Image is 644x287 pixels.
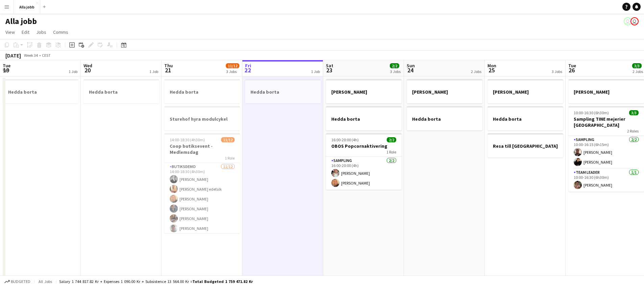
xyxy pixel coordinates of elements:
[226,63,239,68] span: 11/12
[633,69,643,74] div: 2 Jobs
[225,156,235,161] span: 1 Role
[486,66,496,74] span: 25
[221,137,235,142] span: 11/12
[629,110,639,115] span: 3/3
[5,52,21,59] div: [DATE]
[50,28,71,37] a: Comms
[624,17,632,25] app-user-avatar: August Löfgren
[568,116,644,128] h3: Sampling TINE mejerier [GEOGRAPHIC_DATA]
[84,79,159,103] app-job-card: Hedda borta
[170,137,205,142] span: 14:00-18:30 (4h30m)
[2,66,10,74] span: 19
[69,69,77,74] div: 1 Job
[568,79,644,103] app-job-card: [PERSON_NAME]
[42,53,51,58] div: CEST
[487,63,496,69] span: Mon
[568,89,644,95] h3: [PERSON_NAME]
[3,28,18,37] a: View
[326,106,402,130] app-job-card: Hedda borta
[326,116,402,122] h3: Hedda borta
[59,279,253,284] div: Salary 1 744 817.82 kr + Expenses 1 090.00 kr + Subsistence 13 564.00 kr =
[326,133,402,190] app-job-card: 16:00-20:00 (4h)2/2OBOS Popcornaktivering1 RoleSampling2/216:00-20:00 (4h)[PERSON_NAME][PERSON_NAME]
[164,63,173,69] span: Thu
[630,17,639,25] app-user-avatar: Emil Hasselberg
[407,116,482,122] h3: Hedda borta
[471,69,481,74] div: 2 Jobs
[37,279,53,284] span: All jobs
[164,133,240,233] app-job-card: 14:00-18:30 (4h30m)11/12Coop butiksevent - Medlemsdag1 RoleButiksdemo11/1214:00-18:30 (4h30m)[PER...
[390,69,401,74] div: 3 Jobs
[568,63,576,69] span: Tue
[82,66,92,74] span: 20
[407,106,482,130] app-job-card: Hedda borta
[245,79,321,103] div: Hedda borta
[3,79,78,103] app-job-card: Hedda borta
[326,143,402,149] h3: OBOS Popcornaktivering
[487,79,563,103] app-job-card: [PERSON_NAME]
[84,63,92,69] span: Wed
[226,69,239,74] div: 3 Jobs
[164,106,240,130] app-job-card: Sturehof hyra modulcykel
[33,28,49,37] a: Jobs
[164,143,240,155] h3: Coop butiksevent - Medlemsdag
[22,53,39,58] span: Week 34
[487,133,563,158] app-job-card: Resa till [GEOGRAPHIC_DATA]
[386,149,396,154] span: 1 Role
[5,16,37,26] h1: Alla jobb
[325,66,333,74] span: 23
[627,128,639,134] span: 2 Roles
[53,29,68,35] span: Comms
[390,63,399,68] span: 2/2
[407,79,482,103] app-job-card: [PERSON_NAME]
[164,116,240,122] h3: Sturehof hyra modulcykel
[326,63,333,69] span: Sat
[326,79,402,103] app-job-card: [PERSON_NAME]
[632,63,642,68] span: 3/3
[5,29,15,35] span: View
[84,89,159,95] h3: Hedda borta
[244,66,251,74] span: 22
[311,69,320,74] div: 1 Job
[568,169,644,192] app-card-role: Team Leader1/110:00-16:30 (6h30m)[PERSON_NAME]
[3,89,78,95] h3: Hedda borta
[567,66,576,74] span: 26
[407,89,482,95] h3: [PERSON_NAME]
[11,279,30,284] span: Budgeted
[164,79,240,103] app-job-card: Hedda borta
[326,89,402,95] h3: [PERSON_NAME]
[163,66,173,74] span: 21
[574,110,609,115] span: 10:00-16:30 (6h30m)
[36,29,46,35] span: Jobs
[568,106,644,192] app-job-card: 10:00-16:30 (6h30m)3/3Sampling TINE mejerier [GEOGRAPHIC_DATA]2 RolesSampling2/210:00-16:15 (6h15...
[387,137,396,142] span: 2/2
[192,279,253,284] span: Total Budgeted 1 759 471.82 kr
[406,66,415,74] span: 24
[3,63,10,69] span: Tue
[326,157,402,190] app-card-role: Sampling2/216:00-20:00 (4h)[PERSON_NAME][PERSON_NAME]
[487,106,563,130] app-job-card: Hedda borta
[487,89,563,95] h3: [PERSON_NAME]
[22,29,29,35] span: Edit
[3,278,31,285] button: Budgeted
[245,89,321,95] h3: Hedda borta
[407,63,415,69] span: Sun
[14,0,40,14] button: Alla jobb
[331,137,359,142] span: 16:00-20:00 (4h)
[149,69,158,74] div: 1 Job
[245,63,251,69] span: Fri
[19,28,32,37] a: Edit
